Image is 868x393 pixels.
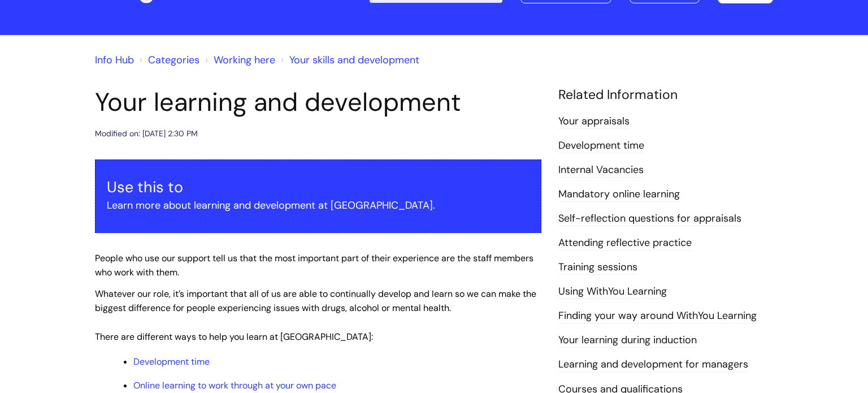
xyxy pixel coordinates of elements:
li: Your skills and development [278,51,419,69]
span: There are different ways to help you learn at [GEOGRAPHIC_DATA]: [95,331,373,343]
div: Modified on: [DATE] 2:30 PM [95,127,198,141]
h4: Related Information [558,87,773,103]
a: Info Hub [95,53,134,67]
h1: Your learning and development [95,87,541,118]
a: Training sessions [558,260,637,275]
a: Mandatory online learning [558,187,680,202]
a: Attending reflective practice [558,236,692,251]
li: Working here [202,51,275,69]
a: Development time [133,356,210,368]
a: Categories [148,53,199,67]
a: Your appraisals [558,114,630,129]
h3: Use this to [107,178,530,196]
li: Solution home [137,51,199,69]
a: Your skills and development [289,53,419,67]
a: Your learning during induction [558,333,697,348]
a: Online learning to work through at your own pace [133,379,336,391]
p: Learn more about learning and development at [GEOGRAPHIC_DATA]. [107,196,530,214]
a: Finding your way around WithYou Learning [558,309,757,323]
span: Whatever our role, it’s important that all of us are able to continually develop and learn so we ... [95,288,536,314]
a: Development time [558,139,644,153]
a: Self-reflection questions for appraisals [558,211,741,226]
a: Using WithYou Learning [558,284,667,299]
a: Internal Vacancies [558,163,644,178]
span: People who use our support tell us that the most important part of their experience are the staff... [95,252,533,278]
a: Learning and development for managers [558,357,748,372]
a: Working here [214,53,275,67]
